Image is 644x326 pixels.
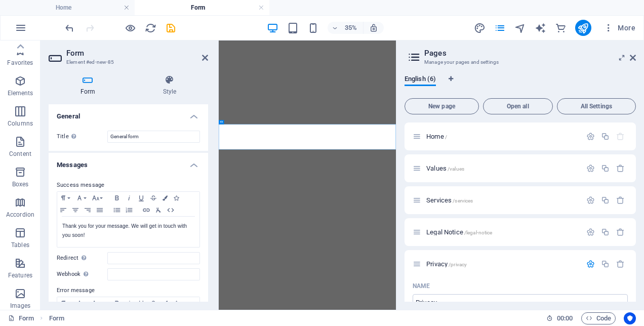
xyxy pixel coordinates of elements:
div: Language Tabs [405,75,636,94]
button: Colors [159,297,171,309]
button: Italic (Ctrl+I) [123,297,135,309]
label: Success message [57,179,200,191]
button: Clear Formatting [152,204,165,216]
button: Open all [483,98,553,114]
div: Privacy/privacy [423,261,581,267]
div: Remove [616,196,625,205]
button: Align Center [69,204,82,216]
span: Click to open page [426,260,467,268]
div: Remove [616,228,625,236]
div: Duplicate [601,196,610,205]
span: New page [409,103,474,109]
button: All Settings [557,98,636,114]
div: Settings [586,196,595,205]
span: Open all [488,103,548,109]
h6: 35% [343,22,359,34]
p: Columns [8,119,33,128]
div: Settings [586,228,595,236]
button: Underline (Ctrl+U) [135,297,147,309]
div: Remove [616,260,625,268]
div: Legal Notice/legal-notice [423,229,581,235]
button: Align Left [57,204,69,216]
p: Content [9,150,31,158]
i: Navigator [514,22,526,34]
span: 00 00 [557,312,573,324]
button: Align Justify [94,204,106,216]
i: Design (Ctrl+Alt+Y) [474,22,486,34]
button: navigator [514,22,527,34]
p: Images [10,302,31,310]
nav: breadcrumb [49,312,64,324]
h4: General [49,104,208,123]
button: save [165,22,177,34]
button: Font Size [90,297,106,309]
button: Underline (Ctrl+U) [135,192,147,204]
button: Font Size [90,192,106,204]
button: undo [63,22,75,34]
div: Settings [586,164,595,173]
button: publish [575,20,591,36]
i: Save (Ctrl+S) [165,22,177,34]
h4: Style [131,75,208,96]
button: commerce [555,22,567,34]
p: Elements [8,89,33,97]
button: Usercentrics [624,312,636,324]
div: Services/services [423,197,581,203]
span: : [564,314,566,322]
div: Settings [586,132,595,141]
div: Duplicate [601,164,610,173]
button: Align Right [82,204,94,216]
button: Font Family [73,192,90,204]
span: Click to open page [426,133,447,140]
div: The startpage cannot be deleted [616,132,625,141]
button: New page [405,98,479,114]
button: More [599,20,639,36]
button: Italic (Ctrl+I) [123,192,135,204]
button: 35% [328,22,364,34]
button: Icons [171,192,182,204]
button: design [474,22,486,34]
span: / [445,134,447,140]
button: Bold (Ctrl+B) [111,297,123,309]
button: Bold (Ctrl+B) [111,192,123,204]
span: Click to open page [426,228,492,236]
p: Favorites [7,59,33,67]
h4: Form [49,75,131,96]
button: Ordered List [123,204,135,216]
span: All Settings [561,103,631,109]
button: Font Family [73,297,90,309]
button: text_generator [535,22,547,34]
div: Remove [616,164,625,173]
i: AI Writer [535,22,546,34]
div: Duplicate [601,260,610,268]
label: Redirect [57,252,107,264]
h2: Pages [424,49,636,58]
h4: Messages [49,153,208,171]
span: Click to open page [426,165,464,172]
button: Insert Link [140,204,152,216]
i: On resize automatically adjust zoom level to fit chosen device. [369,23,378,32]
i: Undo: Add element (Ctrl+Z) [64,22,75,34]
div: Duplicate [601,228,610,236]
button: Unordered List [111,204,123,216]
p: Accordion [6,211,34,219]
p: Features [8,271,32,279]
i: Commerce [555,22,567,34]
button: Strikethrough [147,297,159,309]
p: Tables [11,241,29,249]
button: Colors [159,192,171,204]
div: Values/values [423,165,581,172]
span: English (6) [405,73,436,87]
a: Click to cancel selection. Double-click to open Pages [8,312,34,324]
p: Thank you for your message. We will get in touch with you soon! [62,222,194,240]
span: Click to select. Double-click to edit [49,312,64,324]
button: HTML [165,204,177,216]
label: Error message [57,284,200,297]
i: Pages (Ctrl+Alt+S) [494,22,506,34]
button: Code [581,312,616,324]
span: /values [448,166,464,172]
button: pages [494,22,506,34]
p: Name [413,282,430,290]
div: Home/ [423,133,581,140]
span: /privacy [449,262,467,267]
